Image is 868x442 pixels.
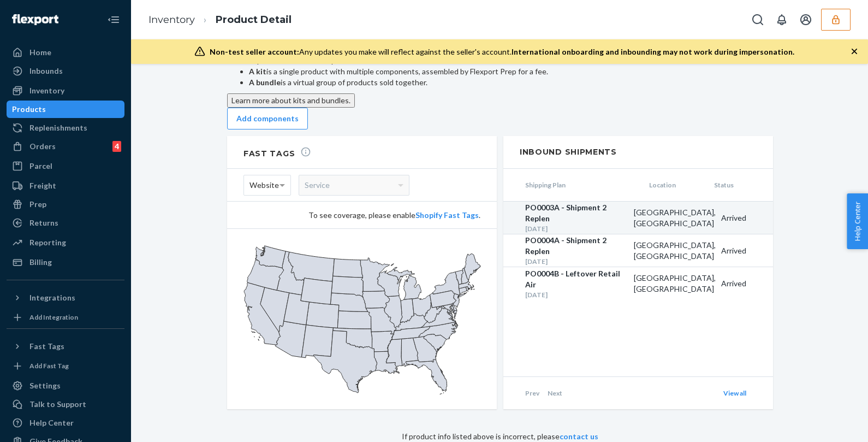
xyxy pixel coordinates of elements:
a: Replenishments [7,119,124,137]
div: Inbounds [29,66,63,76]
a: Prep [7,196,124,213]
div: Arrived [716,278,773,289]
div: Parcel [29,161,52,172]
div: Products [12,104,46,115]
div: Any updates you make will reflect against the seller's account. [210,46,794,57]
a: contact us [560,432,598,441]
a: Shopify Fast Tags [415,210,479,220]
a: Inventory [7,82,124,99]
span: Non-test seller account: [210,47,299,56]
button: Close Navigation [103,9,124,31]
div: Reporting [29,237,66,248]
button: Open notifications [771,9,793,31]
div: Add Integration [29,313,78,322]
div: Add Fast Tag [29,361,69,370]
div: Settings [29,380,61,391]
span: Prev [525,389,539,397]
div: Arrived [716,213,773,223]
div: [DATE] [525,257,628,266]
div: Help Center [29,417,74,428]
a: Products [7,101,124,118]
a: Settings [7,377,124,394]
div: 4 [112,141,121,152]
a: Orders4 [7,138,124,155]
div: If product info listed above is incorrect, please [227,431,773,442]
b: A bundle [249,78,281,87]
div: PO0004A - Shipment 2 Replen [525,235,628,257]
a: Inventory [148,14,195,26]
div: Arrived [716,245,773,256]
div: [DATE] [525,290,628,299]
span: Shipping Plan [503,180,644,190]
a: Home [7,44,124,61]
h2: Fast Tags [243,146,311,158]
span: Website [249,176,279,195]
ol: breadcrumbs [140,4,300,36]
button: Integrations [7,289,124,307]
div: [GEOGRAPHIC_DATA], [GEOGRAPHIC_DATA] [628,207,716,229]
div: Add components to make this product a kit or bundle. [227,55,773,108]
a: PO0003A - Shipment 2 Replen[DATE][GEOGRAPHIC_DATA], [GEOGRAPHIC_DATA]Arrived [503,202,773,234]
a: PO0004A - Shipment 2 Replen[DATE][GEOGRAPHIC_DATA], [GEOGRAPHIC_DATA]Arrived [503,234,773,267]
span: Status [709,180,774,190]
span: Next [548,389,562,397]
button: Learn more about kits and bundles. [227,93,355,108]
span: Location [644,180,709,190]
div: To see coverage, please enable . [243,210,480,221]
a: Talk to Support [7,396,124,413]
img: Flexport logo [12,14,58,25]
a: Freight [7,177,124,195]
div: Inventory [29,85,64,96]
button: Fast Tags [7,338,124,355]
span: International onboarding and inbounding may not work during impersonation. [512,47,794,56]
li: is a virtual group of products sold together. [249,77,773,88]
div: Billing [29,257,52,268]
a: Parcel [7,157,124,175]
div: [DATE] [525,224,628,233]
div: Prep [29,199,46,210]
a: Product Detail [216,14,292,26]
li: is a single product with multiple components, assembled by Flexport Prep for a fee. [249,66,773,77]
div: Returns [29,217,58,228]
b: A kit [249,67,266,76]
button: Add components [227,108,308,129]
a: Reporting [7,234,124,251]
a: PO0004B - Leftover Retail Air[DATE][GEOGRAPHIC_DATA], [GEOGRAPHIC_DATA]Arrived [503,267,773,300]
div: Orders [29,141,56,152]
a: View all [723,389,746,397]
div: Talk to Support [29,399,86,410]
div: PO0003A - Shipment 2 Replen [525,202,628,224]
div: PO0004B - Leftover Retail Air [525,268,628,290]
a: Billing [7,254,124,271]
a: Add Fast Tag [7,360,124,373]
button: Open account menu [795,9,817,31]
a: Returns [7,214,124,232]
h2: Inbound Shipments [503,136,773,169]
a: Add Integration [7,311,124,324]
div: Service [299,175,409,195]
div: Freight [29,180,56,191]
div: Replenishments [29,122,87,133]
a: Inbounds [7,62,124,80]
button: Open Search Box [747,9,769,31]
div: Home [29,47,51,58]
a: Help Center [7,414,124,432]
div: [GEOGRAPHIC_DATA], [GEOGRAPHIC_DATA] [628,240,716,262]
button: Help Center [847,193,868,249]
div: Integrations [29,292,75,303]
div: Fast Tags [29,341,64,352]
div: [GEOGRAPHIC_DATA], [GEOGRAPHIC_DATA] [628,273,716,294]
